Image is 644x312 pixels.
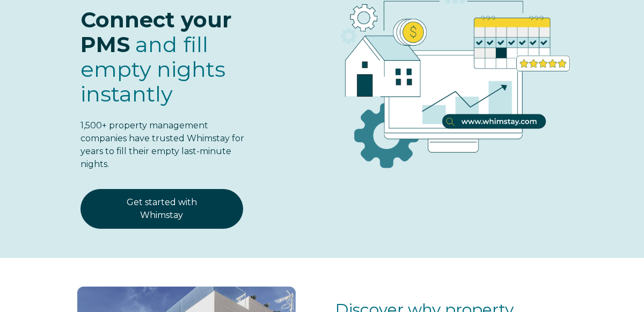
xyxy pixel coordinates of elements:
span: 1,500+ property management companies have trusted Whimstay for years to fill their empty last-min... [80,120,244,169]
span: fill empty nights instantly [80,31,225,107]
span: Connect your PMS [80,6,232,57]
span: and [80,31,225,107]
a: Get started with Whimstay [80,189,243,229]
